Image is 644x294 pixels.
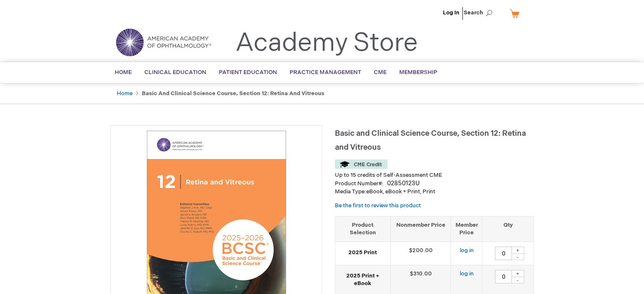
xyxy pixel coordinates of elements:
[335,188,366,195] strong: Media Type:
[390,216,451,242] th: Nonmember Price
[459,247,473,254] a: log in
[387,179,420,188] div: 02850123U
[335,216,391,242] th: Product Selection
[495,270,512,283] input: Qty
[374,69,387,76] span: CME
[335,159,387,169] img: CME Credit
[451,216,482,242] th: Member Price
[482,216,533,242] th: Qty
[335,171,534,179] li: Up to 15 credits of Self-Assessment CME
[443,9,459,16] a: Log In
[290,69,361,76] span: Practice Management
[335,129,526,152] span: Basic and Clinical Science Course, Section 12: Retina and Vitreous
[511,247,524,254] div: +
[511,253,524,260] div: -
[115,69,132,76] span: Home
[399,69,437,76] span: Membership
[511,277,524,283] div: -
[340,249,386,257] strong: 2025 Print
[335,188,534,196] p: eBook, eBook + Print, Print
[511,270,524,277] div: +
[142,90,324,97] strong: Basic and Clinical Science Course, Section 12: Retina and Vitreous
[390,242,451,265] td: $200.00
[235,28,418,58] a: Academy Store
[340,272,386,288] strong: 2025 Print + eBook
[219,69,277,76] span: Patient Education
[117,90,133,97] a: Home
[335,180,384,187] strong: Product Number
[144,69,206,76] span: Clinical Education
[459,270,473,277] a: log in
[495,247,512,260] input: Qty
[335,202,421,209] a: Be the first to review this product
[464,4,496,21] span: Search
